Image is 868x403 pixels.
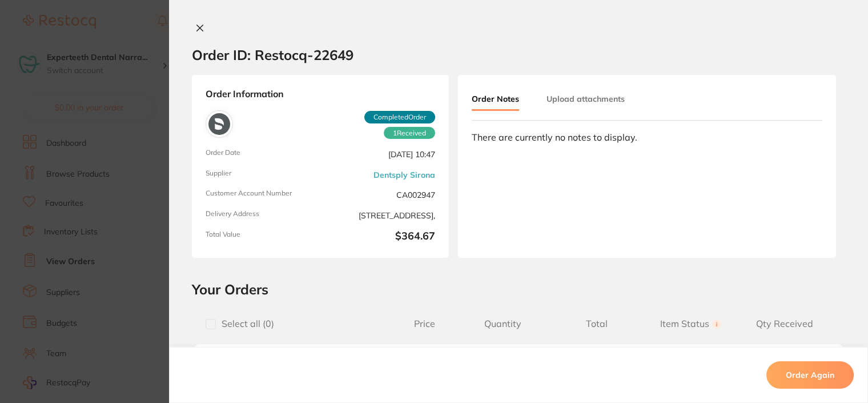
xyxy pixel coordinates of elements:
[373,170,435,179] a: Dentsply Sirona
[550,318,644,329] span: Total
[364,111,435,123] span: Completed Order
[325,210,435,221] span: [STREET_ADDRESS],
[208,113,230,135] img: Dentsply Sirona
[384,127,435,139] span: Received
[766,361,854,389] button: Order Again
[206,189,316,201] span: Customer Account Number
[325,189,435,201] span: CA002947
[456,318,549,329] span: Quantity
[546,89,625,109] button: Upload attachments
[206,169,316,181] span: Supplier
[216,318,274,329] span: Select all ( 0 )
[206,89,435,101] strong: Order Information
[192,46,353,63] h2: Order ID: Restocq- 22649
[325,230,435,244] b: $364.67
[325,149,435,160] span: [DATE] 10:47
[206,210,316,221] span: Delivery Address
[472,89,519,111] button: Order Notes
[393,318,456,329] span: Price
[206,230,316,244] span: Total Value
[644,318,737,329] span: Item Status
[472,132,822,142] div: There are currently no notes to display.
[192,281,845,298] h2: Your Orders
[206,149,316,160] span: Order Date
[738,318,831,329] span: Qty Received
